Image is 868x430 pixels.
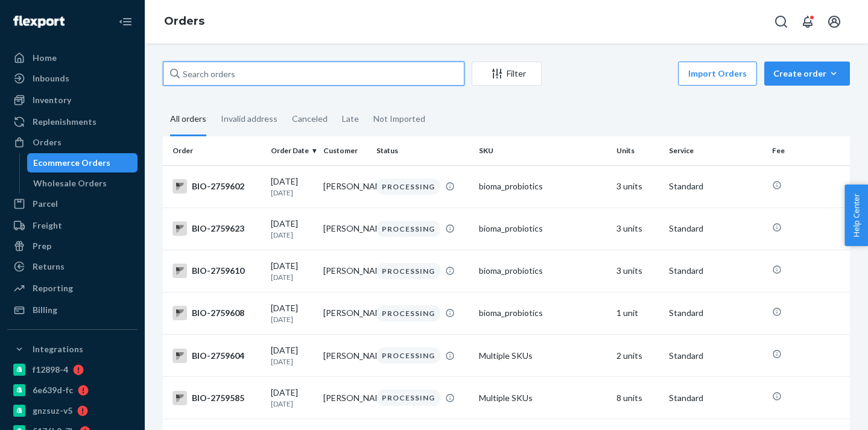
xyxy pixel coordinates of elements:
div: [DATE] [271,302,314,324]
div: bioma_probiotics [479,223,607,235]
div: Canceled [292,103,328,134]
div: bioma_probiotics [479,180,607,192]
div: Prep [33,240,51,252]
a: Reporting [7,279,138,298]
div: BIO-2759623 [173,221,261,236]
th: SKU [474,136,612,165]
div: Not Imported [373,103,425,134]
td: Multiple SKUs [474,377,612,419]
p: [DATE] [271,230,314,240]
td: Multiple SKUs [474,335,612,377]
p: [DATE] [271,272,314,282]
div: Replenishments [33,116,97,128]
div: Parcel [33,198,58,210]
div: BIO-2759604 [173,349,261,363]
div: Returns [33,261,65,273]
a: Billing [7,300,138,320]
a: Wholesale Orders [27,174,138,193]
p: Standard [669,223,762,235]
div: bioma_probiotics [479,307,607,319]
th: Status [372,136,475,165]
td: [PERSON_NAME] [318,292,371,334]
a: Orders [7,133,138,152]
a: f12898-4 [7,360,138,379]
td: 3 units [612,165,664,207]
button: Help Center [844,185,868,246]
div: [DATE] [271,344,314,367]
p: Standard [669,307,762,319]
div: Filter [472,68,541,80]
div: BIO-2759610 [173,264,261,278]
div: PROCESSING [376,263,440,279]
div: Freight [33,220,62,232]
div: Inventory [33,94,71,106]
div: [DATE] [271,175,314,198]
a: Ecommerce Orders [27,153,138,172]
div: PROCESSING [376,390,440,406]
td: 3 units [612,207,664,250]
p: [DATE] [271,314,314,324]
div: [DATE] [271,387,314,409]
div: gnzsuz-v5 [33,405,72,417]
td: [PERSON_NAME] [318,250,371,292]
td: [PERSON_NAME] [318,377,371,419]
button: Open Search Box [769,10,793,34]
img: Flexport logo [13,16,65,28]
a: Replenishments [7,112,138,131]
th: Service [664,136,767,165]
div: bioma_probiotics [479,265,607,277]
p: Standard [669,350,762,362]
div: Reporting [33,282,73,294]
td: [PERSON_NAME] [318,207,371,250]
div: Create order [773,68,841,80]
button: Close Navigation [113,10,138,34]
div: Home [33,52,57,64]
a: gnzsuz-v5 [7,401,138,420]
p: Standard [669,265,762,277]
button: Import Orders [678,62,757,86]
div: Integrations [33,343,83,355]
div: [DATE] [271,218,314,240]
div: PROCESSING [376,347,440,364]
th: Order [163,136,266,165]
th: Units [612,136,664,165]
div: BIO-2759602 [173,179,261,194]
p: Standard [669,392,762,404]
div: BIO-2759585 [173,391,261,405]
div: Billing [33,304,57,316]
td: 3 units [612,250,664,292]
a: Orders [164,14,204,28]
div: f12898-4 [33,364,68,376]
div: 6e639d-fc [33,384,73,396]
a: Parcel [7,194,138,213]
div: Wholesale Orders [33,177,107,189]
div: Orders [33,136,62,148]
a: 6e639d-fc [7,381,138,400]
ol: breadcrumbs [154,4,214,39]
a: Inbounds [7,69,138,88]
td: [PERSON_NAME] [318,165,371,207]
a: Home [7,48,138,68]
a: Prep [7,236,138,256]
div: Late [342,103,359,134]
div: PROCESSING [376,179,440,195]
button: Create order [764,62,850,86]
p: Standard [669,180,762,192]
th: Fee [767,136,850,165]
div: BIO-2759608 [173,306,261,320]
td: 2 units [612,335,664,377]
p: [DATE] [271,356,314,367]
button: Open notifications [796,10,820,34]
div: [DATE] [271,260,314,282]
button: Integrations [7,340,138,359]
div: Customer [323,145,366,156]
td: 1 unit [612,292,664,334]
button: Filter [472,62,542,86]
div: All orders [170,103,206,136]
button: Open account menu [822,10,846,34]
a: Returns [7,257,138,276]
div: Invalid address [221,103,277,134]
input: Search orders [163,62,464,86]
a: Inventory [7,90,138,110]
